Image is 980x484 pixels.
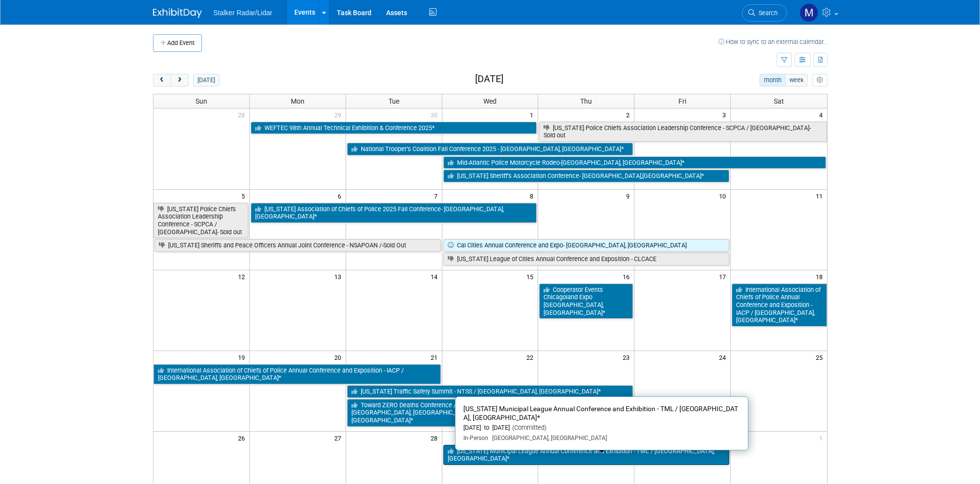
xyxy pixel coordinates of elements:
[463,435,488,441] span: In-Person
[430,270,442,283] span: 14
[433,190,442,202] span: 7
[430,109,442,121] span: 30
[525,270,538,283] span: 15
[337,190,346,202] span: 6
[622,270,634,283] span: 16
[333,270,346,283] span: 13
[817,77,823,84] i: Personalize Calendar
[347,143,633,155] a: National Trooper’s Coalition Fall Conference 2025 - [GEOGRAPHIC_DATA], [GEOGRAPHIC_DATA]*
[529,109,538,121] span: 1
[463,405,738,422] span: [US_STATE] Municipal League Annual Conference and Exhibition - TML / [GEOGRAPHIC_DATA], [GEOGRAPH...
[237,109,249,121] span: 28
[718,190,730,202] span: 10
[721,109,730,121] span: 3
[815,270,827,283] span: 18
[815,190,827,202] span: 11
[153,74,171,87] button: prev
[443,253,730,265] a: [US_STATE] League of Cities Annual Conference and Exposition - CLCACE
[237,432,249,444] span: 26
[625,190,634,202] span: 9
[483,97,497,105] span: Wed
[719,38,828,45] a: How to sync to an external calendar...
[153,34,202,52] button: Add Event
[430,351,442,363] span: 21
[785,74,807,87] button: week
[333,109,346,121] span: 29
[622,351,634,363] span: 23
[742,4,787,22] a: Search
[718,270,730,283] span: 17
[488,435,607,441] span: [GEOGRAPHIC_DATA], [GEOGRAPHIC_DATA]
[153,364,441,384] a: International Association of Chiefs of Police Annual Conference and Exposition - IACP / [GEOGRAPH...
[510,424,546,431] span: (Committed)
[815,351,827,363] span: 25
[443,239,730,252] a: Cal Cities Annual Conference and Expo- [GEOGRAPHIC_DATA], [GEOGRAPHIC_DATA]
[153,8,202,18] img: ExhibitDay
[171,74,189,87] button: next
[732,284,827,327] a: International Association of Chiefs of Police Annual Conference and Exposition - IACP / [GEOGRAPH...
[800,3,818,22] img: Mark LaChapelle
[818,432,827,444] span: 1
[755,9,778,17] span: Search
[291,97,305,105] span: Mon
[333,432,346,444] span: 27
[347,399,537,427] a: Toward ZERO Deaths Conference / TZD - [GEOGRAPHIC_DATA], [GEOGRAPHIC_DATA], [GEOGRAPHIC_DATA]*
[443,156,826,169] a: Mid-Atlantic Police Motorcycle Rodeo-[GEOGRAPHIC_DATA], [GEOGRAPHIC_DATA]*
[678,97,686,105] span: Fri
[237,351,249,363] span: 19
[475,74,503,85] h2: [DATE]
[812,74,827,87] button: myCustomButton
[443,170,730,182] a: [US_STATE] Sheriff’s Association Conference- [GEOGRAPHIC_DATA],[GEOGRAPHIC_DATA]*
[539,284,633,319] a: Cooperator Events Chicagoland Expo [GEOGRAPHIC_DATA],[GEOGRAPHIC_DATA]*
[251,122,537,134] a: WEFTEC 98th Annual Technical Exhibition & Conference 2025*
[525,351,538,363] span: 22
[718,351,730,363] span: 24
[154,239,441,252] a: [US_STATE] Sheriffs and Peace Officers Annual Joint Conference - NSAPOAN /-Sold Out
[237,270,249,283] span: 12
[196,97,207,105] span: Sun
[625,109,634,121] span: 2
[760,74,785,87] button: month
[580,97,592,105] span: Thu
[251,203,537,223] a: [US_STATE] Association of Chiefs of Police 2025 Fall Conference- [GEOGRAPHIC_DATA], [GEOGRAPHIC_D...
[389,97,399,105] span: Tue
[153,203,248,239] a: [US_STATE] Police Chiefs Association Leadership Conference - SCPCA / [GEOGRAPHIC_DATA]- Sold out
[193,74,219,87] button: [DATE]
[529,190,538,202] span: 8
[214,9,273,17] span: Stalker Radar/Lidar
[539,122,827,142] a: [US_STATE] Police Chiefs Association Leadership Conference - SCPCA / [GEOGRAPHIC_DATA]- Sold out
[774,97,784,105] span: Sat
[240,190,249,202] span: 5
[463,424,740,432] div: [DATE] to [DATE]
[443,445,730,465] a: [US_STATE] Municipal League Annual Conference and Exhibition - TML / [GEOGRAPHIC_DATA], [GEOGRAPH...
[333,351,346,363] span: 20
[818,109,827,121] span: 4
[347,385,633,398] a: [US_STATE] Traffic Safety Summit - NTSS / [GEOGRAPHIC_DATA], [GEOGRAPHIC_DATA]*
[430,432,442,444] span: 28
